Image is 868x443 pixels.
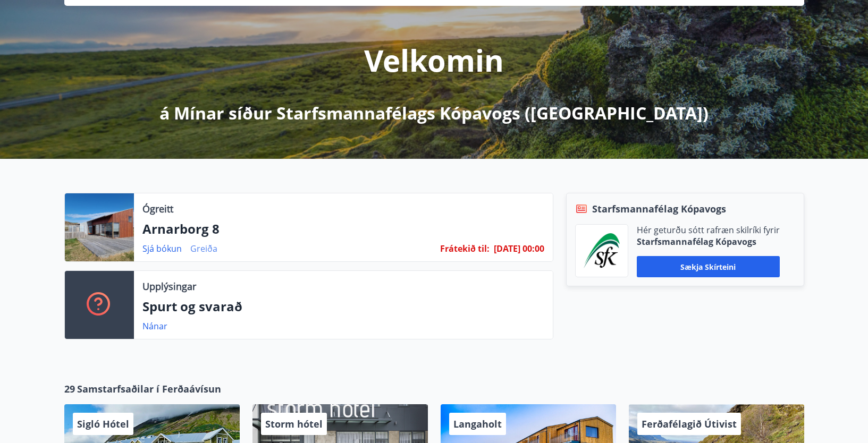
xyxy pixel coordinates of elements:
span: Samstarfsaðilar í Ferðaávísun [77,382,221,396]
span: Langaholt [453,418,502,430]
a: Greiða [190,243,217,254]
p: Upplýsingar [142,279,196,293]
p: á Mínar síður Starfsmannafélags Kópavogs ([GEOGRAPHIC_DATA]) [159,101,709,125]
p: Ógreitt [142,202,173,216]
span: Starfsmannafélag Kópavogs [592,202,726,216]
a: Sjá bókun [142,243,182,254]
span: Frátekið til : [440,243,490,254]
p: Arnarborg 8 [142,220,544,238]
span: Storm hótel [265,418,323,430]
span: [DATE] 00:00 [494,243,544,254]
img: x5MjQkxwhnYn6YREZUTEa9Q4KsBUeQdWGts9Dj4O.png [584,233,620,268]
span: Sigló Hótel [77,418,129,430]
span: Ferðafélagið Útivist [642,418,737,430]
p: Spurt og svarað [142,297,544,316]
a: Nánar [142,320,167,332]
button: Sækja skírteini [637,256,780,277]
span: 29 [64,382,75,396]
p: Starfsmannafélag Kópavogs [637,236,780,248]
p: Hér geturðu sótt rafræn skilríki fyrir [637,224,780,236]
p: Velkomin [364,40,504,80]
